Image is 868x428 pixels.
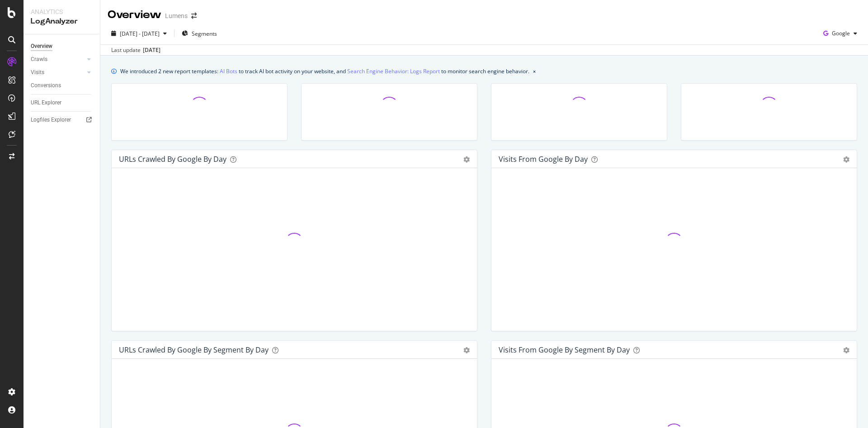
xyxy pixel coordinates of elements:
[531,65,538,78] button: close banner
[143,46,160,54] div: [DATE]
[31,42,52,51] div: Overview
[120,30,160,38] span: [DATE] - [DATE]
[499,345,630,354] div: Visits from Google By Segment By Day
[347,66,440,76] a: Search Engine Behavior: Logs Report
[111,66,857,76] div: info banner
[120,66,529,76] div: We introduced 2 new report templates: to track AI bot activity on your website, and to monitor se...
[463,347,470,353] div: gear
[31,68,85,77] a: Visits
[31,16,93,27] div: LogAnalyzer
[31,42,94,51] a: Overview
[192,30,217,38] span: Segments
[31,81,94,90] a: Conversions
[31,55,85,64] a: Crawls
[220,66,237,76] a: AI Bots
[119,345,269,354] div: URLs Crawled by Google By Segment By Day
[165,11,188,20] div: Lumens
[820,26,861,41] button: Google
[31,55,47,64] div: Crawls
[463,156,470,163] div: gear
[31,68,44,77] div: Visits
[31,98,94,108] a: URL Explorer
[119,155,226,164] div: URLs Crawled by Google by day
[31,81,61,90] div: Conversions
[108,7,161,23] div: Overview
[191,13,197,19] div: arrow-right-arrow-left
[843,156,849,163] div: gear
[499,155,588,164] div: Visits from Google by day
[832,29,850,37] span: Google
[108,26,170,41] button: [DATE] - [DATE]
[31,115,71,125] div: Logfiles Explorer
[31,115,94,125] a: Logfiles Explorer
[111,46,160,54] div: Last update
[31,98,61,108] div: URL Explorer
[178,26,221,41] button: Segments
[31,7,93,16] div: Analytics
[843,347,849,353] div: gear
